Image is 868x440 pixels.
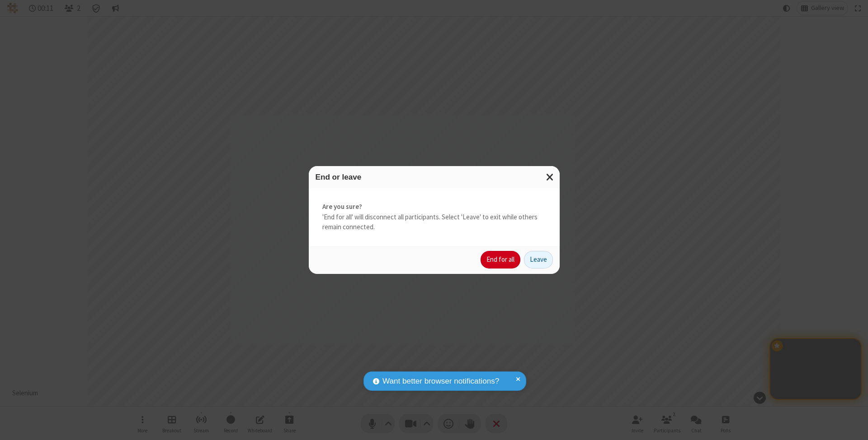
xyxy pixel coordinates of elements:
[481,251,520,269] button: End for all
[524,251,553,269] button: Leave
[322,202,546,212] strong: Are you sure?
[382,375,499,387] span: Want better browser notifications?
[316,173,553,181] h3: End or leave
[541,166,560,188] button: Close modal
[309,188,560,246] div: 'End for all' will disconnect all participants. Select 'Leave' to exit while others remain connec...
